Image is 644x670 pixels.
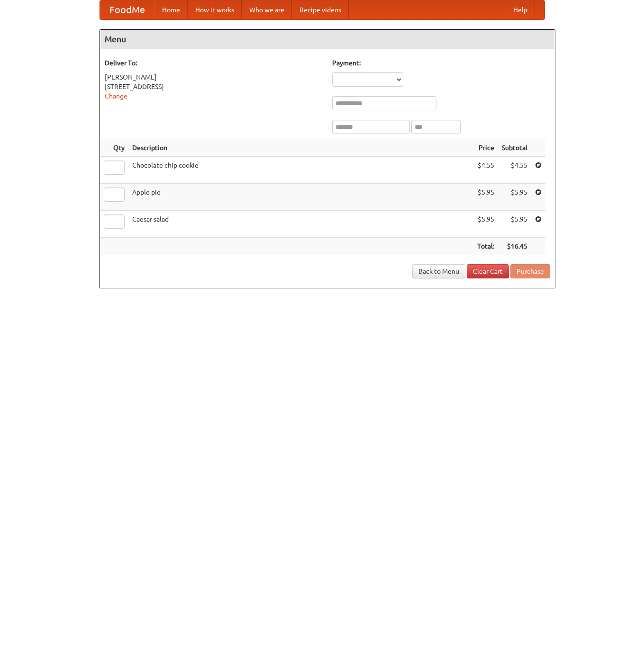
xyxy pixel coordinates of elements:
[128,157,473,184] td: Chocolate chip cookie
[292,0,349,19] a: Recipe videos
[242,0,292,19] a: Who we are
[100,30,555,49] h4: Menu
[412,264,465,278] a: Back to Menu
[498,238,531,255] th: $16.45
[467,264,509,278] a: Clear Cart
[105,92,127,100] a: Change
[498,211,531,238] td: $5.95
[473,139,498,157] th: Price
[105,72,323,82] div: [PERSON_NAME]
[510,264,550,278] button: Purchase
[128,211,473,238] td: Caesar salad
[105,82,323,91] div: [STREET_ADDRESS]
[498,139,531,157] th: Subtotal
[473,157,498,184] td: $4.55
[100,0,154,19] a: FoodMe
[473,238,498,255] th: Total:
[128,139,473,157] th: Description
[473,184,498,211] td: $5.95
[100,139,128,157] th: Qty
[498,157,531,184] td: $4.55
[154,0,188,19] a: Home
[498,184,531,211] td: $5.95
[128,184,473,211] td: Apple pie
[506,0,535,19] a: Help
[332,58,550,68] h5: Payment:
[105,58,323,68] h5: Deliver To:
[188,0,242,19] a: How it works
[473,211,498,238] td: $5.95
